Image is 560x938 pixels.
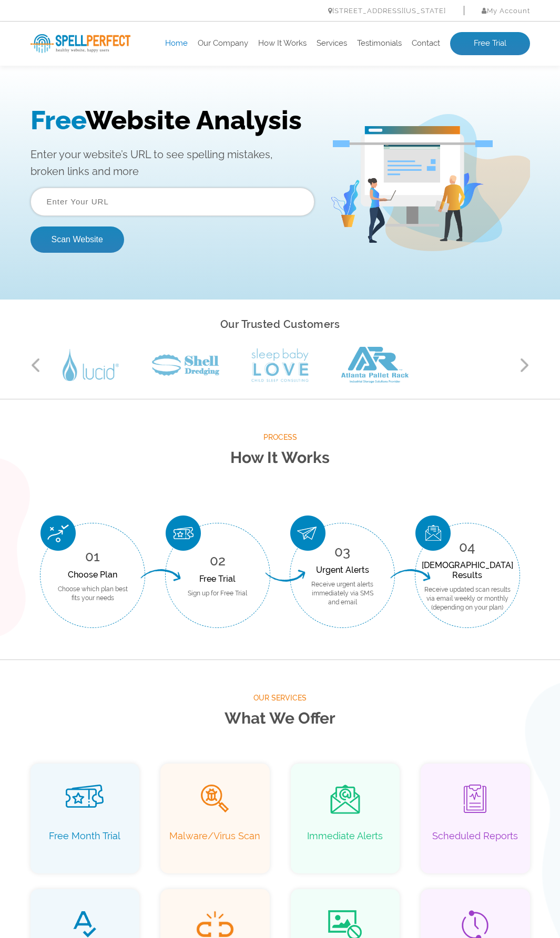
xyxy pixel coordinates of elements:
div: Urgent Alerts [306,565,379,575]
img: Broken Link Monitor [196,910,235,938]
img: Free Webiste Analysis [333,75,493,81]
img: Bi Weekly Reports [464,785,486,813]
p: Receive urgent alerts immediately via SMS and email [306,580,379,606]
p: Enter your website’s URL to see spelling mistakes, broken links and more [30,80,314,114]
p: Malware/Virus Scan [168,830,262,852]
h2: Our Trusted Customers [30,315,530,334]
img: Free Month Trial [66,785,104,808]
h2: How It Works [30,444,530,472]
span: Process [30,431,530,444]
img: Scan Result [415,516,451,551]
span: 03 [334,544,350,560]
h2: What We Offer [30,705,530,733]
div: [DEMOGRAPHIC_DATA] Results [422,560,513,580]
span: Our Services [30,692,530,705]
p: Choose which plan best fits your needs [56,585,129,603]
h1: Website Analysis [30,39,314,70]
span: Free [30,39,85,70]
img: Free Webiste Analysis [330,48,530,185]
img: Malware Virus Scan [201,785,229,812]
div: Free Trial [188,574,247,584]
p: Sign up for Free Trial [188,589,247,598]
button: Scan Website [30,161,124,187]
img: Immediate Alerts [330,785,360,814]
span: 04 [459,539,475,555]
p: Scheduled Reports [429,830,522,852]
div: Choose Plan [56,570,129,580]
button: Next [520,357,530,373]
span: 02 [210,553,226,569]
img: Shell Dredging [152,354,219,376]
p: Free Month Trial [38,830,132,852]
button: Previous [30,357,41,373]
input: Enter Your URL [30,122,314,150]
p: Immediate Alerts [299,830,392,852]
span: 01 [85,549,100,564]
img: Free Trial [166,516,201,551]
img: Choose Plan [40,516,76,551]
img: Urgent Alerts [290,516,325,551]
p: Receive updated scan results via email weekly or monthly (depending on your plan) [422,585,513,612]
img: Lucid [63,349,118,382]
img: Sleep Baby Love [251,348,309,382]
